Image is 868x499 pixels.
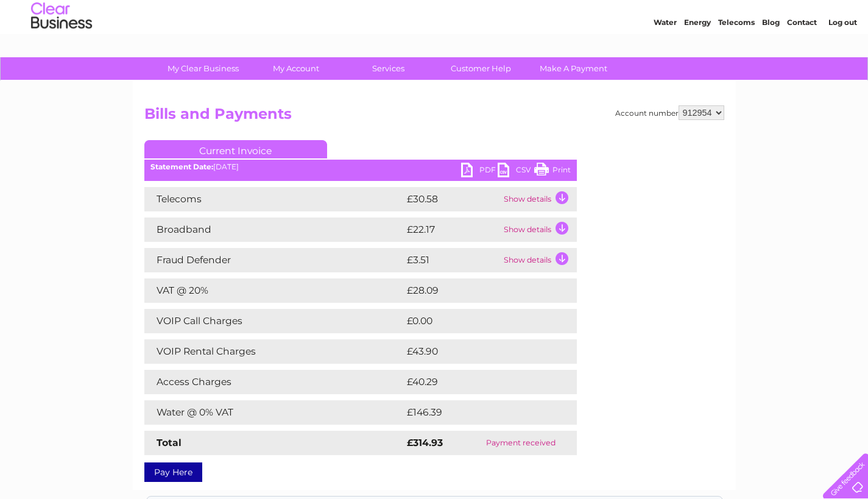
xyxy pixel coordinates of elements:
[828,52,857,61] a: Log out
[404,278,553,303] td: £28.09
[147,7,722,59] div: Clear Business is a trading name of Verastar Limited (registered in [GEOGRAPHIC_DATA] No. 3667643...
[534,163,571,180] a: Print
[404,309,549,333] td: £0.00
[461,163,498,180] a: PDF
[523,57,624,80] a: Make A Payment
[407,437,443,448] strong: £314.93
[144,278,404,303] td: VAT @ 20%
[245,57,346,80] a: My Account
[404,339,552,364] td: £43.90
[404,370,552,394] td: £40.29
[718,52,755,61] a: Telecoms
[498,163,534,180] a: CSV
[615,105,724,120] div: Account number
[684,52,711,61] a: Energy
[30,32,93,69] img: logo.png
[501,218,577,242] td: Show details
[465,431,576,455] td: Payment received
[404,218,501,242] td: £22.17
[144,140,327,158] a: Current Invoice
[404,187,501,211] td: £30.58
[144,218,404,242] td: Broadband
[431,57,531,80] a: Customer Help
[501,248,577,272] td: Show details
[404,400,555,425] td: £146.39
[144,105,724,129] h2: Bills and Payments
[144,462,202,482] a: Pay Here
[144,309,404,333] td: VOIP Call Charges
[501,187,577,211] td: Show details
[144,370,404,394] td: Access Charges
[144,163,577,171] div: [DATE]
[144,400,404,425] td: Water @ 0% VAT
[144,339,404,364] td: VOIP Rental Charges
[144,187,404,211] td: Telecoms
[153,57,253,80] a: My Clear Business
[787,52,817,61] a: Contact
[762,52,780,61] a: Blog
[157,437,182,448] strong: Total
[150,162,213,171] b: Statement Date:
[404,248,501,272] td: £3.51
[638,6,722,21] a: 0333 014 3131
[654,52,677,61] a: Water
[338,57,439,80] a: Services
[144,248,404,272] td: Fraud Defender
